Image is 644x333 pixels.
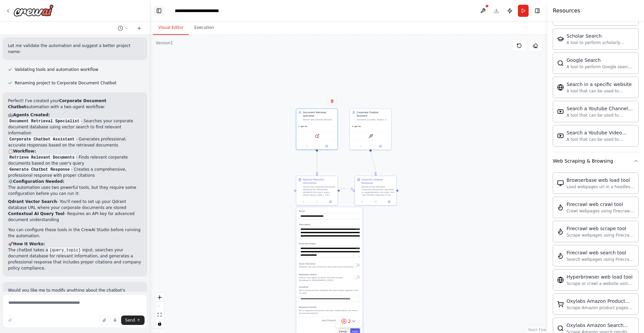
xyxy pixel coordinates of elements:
li: - Creates a comprehensive, professional response with proper citations [8,166,142,178]
div: Load webpages url in a headless browser using Browserbase and return the contents [567,184,634,190]
div: Scrape webpages using Firecrawl and return the contents [567,233,634,238]
span: gpt-4o [354,125,361,128]
button: Hide right sidebar [533,6,542,15]
div: Document Retrieval Specialist [303,111,335,118]
div: Retrieve Relevant Documents [303,178,335,185]
div: Scholar Search [567,33,634,39]
img: Firecrawlscrapewebsitetool [557,228,564,235]
code: {query_topic} [48,247,82,253]
h4: Resources [553,7,580,15]
g: Edge from 751df515-5cce-4d68-b05f-c3dcb2be4f9c to cdca5b7a-65bb-4eb8-aeab-ff1ca674c248 [340,187,353,191]
button: Open in side panel [325,200,336,204]
div: A tool that can be used to semantic search a query from a Youtube Channels content. [567,113,634,118]
label: Name [299,210,360,212]
button: Improve this prompt [5,316,15,325]
p: Would you like me to modify anything about the chatbot's behavior, add additional agents for spec... [8,287,142,305]
img: Youtubevideosearchtool [557,132,564,139]
div: A tool to perform scholarly literature search with a search_query. [567,40,634,45]
button: Web Scraping & Browsing [553,152,639,170]
h2: ⚙️ [8,178,142,184]
img: Oxylabsamazonsearchscrapertool [557,325,564,332]
div: Retrieve Relevant DocumentsSearch the corporate document database for information related to the ... [296,176,338,206]
code: Corporate Chatbot Assistant [8,136,76,142]
div: Firecrawl web scrape tool [567,225,634,232]
label: Expected Output [299,242,360,245]
button: toggle interactivity [155,319,164,328]
div: Generate Chatbot ResponseBased on the retrieved corporate documents, generate a comprehensive, ac... [355,176,396,206]
button: Open in editor [355,227,359,231]
img: Serplyscholarsearchtool [557,36,564,42]
div: Search the corporate document database for information related to the user's query about {query_t... [303,185,335,196]
div: Firecrawl web crawl tool [567,201,634,208]
div: Search and retrieve relevant corporate internal documents based on user queries about {query_topi... [303,118,335,121]
code: Retrieve Relevant Documents [8,155,76,161]
p: Instruct the agent to return the final answer formatted in [GEOGRAPHIC_DATA] [299,276,354,282]
div: Version 1 [156,40,173,46]
strong: Configuration Needed: [13,179,64,184]
a: React Flow attribution [528,328,546,332]
div: Search webpages using Firecrawl and return the results [567,257,634,262]
span: Renaming project to Corporate Document Chatbot [15,80,116,86]
code: Document Retrieval Specialist [8,118,81,124]
p: Perfect! I've created your automation with a two-agent workflow: [8,98,142,110]
nav: breadcrumb [175,7,238,14]
img: Firecrawlcrawlwebsitetool [557,204,564,211]
span: Async Execution [299,262,315,265]
strong: Contextual AI Query Tool [8,211,64,216]
div: Oxylabs Amazon Product Scraper tool [567,298,634,304]
button: Open in side panel [371,144,390,148]
button: Switch to previous chat [115,24,131,32]
strong: Workflow: [13,149,36,154]
div: A tool to perform Google search with a search_query. [567,64,634,70]
img: Firecrawlsearchtool [557,252,564,259]
div: Scrape or crawl a website using Hyperbrowser and return the contents in properly formatted markdo... [567,281,634,286]
button: Delete node [328,97,336,106]
h2: 📋 [8,148,142,154]
div: Scrape Amazon product pages with Oxylabs Amazon Product Scraper [567,305,634,310]
button: Open in editor [355,246,359,250]
button: Execution [189,21,219,35]
label: Guardrail [299,286,360,288]
p: The chatbot takes a input, searches your document database for relevant information, and generate... [8,247,142,271]
h2: 🚀 [8,241,142,247]
strong: Agents Created: [13,113,50,117]
strong: Qdrant Vector Search [8,199,57,204]
button: Open in side panel [317,144,336,148]
img: Logo [13,4,54,16]
div: Hyperbrowser web load tool [567,274,634,280]
span: gpt-4o [301,125,307,128]
button: No output available [369,200,383,204]
button: 2 [336,315,362,328]
button: No output available [310,200,324,204]
button: Click to speak your automation idea [110,316,120,325]
li: - Searches your corporate document database using vector search to find relevant information [8,118,142,136]
button: zoom in [155,293,164,302]
strong: Corporate Document Chatbot [8,98,106,109]
button: Visual Editor [153,21,189,35]
img: QdrantVectorSearchTool [315,134,319,138]
button: Upload files [100,316,109,325]
strong: How It Works: [13,242,45,246]
p: The automation uses two powerful tools, but they require some configuration before you can run it: [8,184,142,197]
div: Google Search [567,57,634,64]
div: Search a Youtube Video content [567,129,634,136]
span: Markdown Output [299,273,317,276]
code: Generate Chatbot Response [8,167,71,173]
button: Hide left sidebar [154,6,164,15]
div: Document Retrieval SpecialistSearch and retrieve relevant corporate internal documents based on u... [296,109,338,150]
div: Crawl webpages using Firecrawl and return the contents [567,208,634,214]
li: - You'll need to set up your Qdrant database URL where your corporate documents are stored [8,199,142,211]
li: - Finds relevant corporate documents based on the user's query [8,154,142,166]
div: Search a Youtube Channels content [567,105,634,112]
button: Send [121,316,145,325]
img: Serplywebsearchtool [557,60,564,67]
li: - Generates professional, accurate responses based on the retrieved documents [8,136,142,148]
span: 2 [348,318,351,325]
img: Browserbaseloadtool [557,180,564,186]
label: Response Format [299,306,360,308]
div: Based on the retrieved corporate documents, generate a comprehensive, accurate, and user-friendly... [362,185,394,196]
button: Add Property [299,317,360,324]
label: Description [299,223,360,226]
img: Websitesearchtool [557,84,564,91]
p: Whether the task should be executed asynchronously. [299,265,354,268]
